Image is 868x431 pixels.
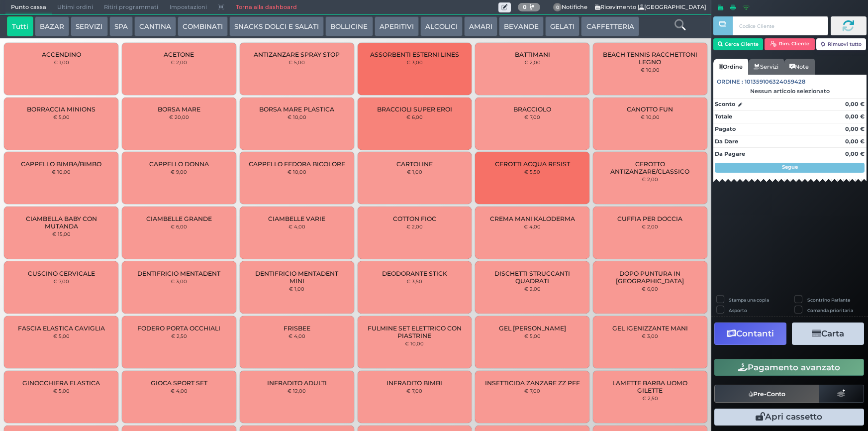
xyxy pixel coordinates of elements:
[171,223,187,229] small: € 6,00
[18,324,105,332] span: FASCIA ELASTICA CAVIGLIA
[382,270,447,277] span: DEODORANTE STICK
[713,38,764,50] button: Cerca Cliente
[137,270,220,277] span: DENTIFRICIO MENTADENT
[499,16,544,36] button: BEVANDE
[495,160,570,168] span: CEROTTI ACQUA RESIST
[98,0,164,14] span: Ritiri programmati
[27,106,96,113] span: BORRACCIA MINIONS
[714,385,820,403] button: Pre-Conto
[715,125,736,132] strong: Pagato
[715,100,735,108] strong: Sconto
[53,388,70,394] small: € 5,00
[464,16,497,36] button: AMARI
[248,270,346,285] span: DENTIFRICIO MENTADENT MINI
[807,297,850,303] label: Scontrino Parlante
[545,16,579,36] button: GELATI
[807,307,853,314] label: Comanda prioritaria
[713,59,748,75] a: Ordine
[641,67,660,73] small: € 10,00
[513,106,551,113] span: BRACCIOLO
[601,379,699,394] span: LAMETTE BARBA UOMO GILETTE
[134,16,176,36] button: CANTINA
[523,3,527,10] b: 0
[524,59,541,65] small: € 2,00
[601,160,699,175] span: CEROTTO ANTIZANZARE/CLASSICO
[485,379,580,387] span: INSETTICIDA ZANZARE ZZ PFF
[729,297,769,303] label: Stampa una copia
[642,286,658,292] small: € 6,00
[52,0,98,14] span: Ultimi ordini
[254,51,340,58] span: ANTIZANZARE SPRAY STOP
[782,164,798,170] strong: Segue
[230,0,302,14] a: Torna alla dashboard
[406,388,422,394] small: € 7,00
[406,278,422,284] small: € 3,50
[601,51,699,66] span: BEACH TENNIS RACCHETTONI LEGNO
[164,51,194,58] span: ACETONE
[370,51,459,58] span: ASSORBENTI ESTERNI LINES
[35,16,69,36] button: BAZAR
[7,16,33,36] button: Tutti
[171,333,187,339] small: € 2,50
[288,388,306,394] small: € 12,00
[617,215,682,222] span: CUFFIA PER DOCCIA
[524,333,541,339] small: € 5,00
[715,150,745,157] strong: Da Pagare
[642,176,658,182] small: € 2,00
[406,59,423,65] small: € 3,00
[289,333,305,339] small: € 4,00
[171,169,187,175] small: € 9,00
[524,169,540,175] small: € 5,50
[52,169,71,175] small: € 10,00
[164,0,212,14] span: Impostazioni
[289,223,305,229] small: € 4,00
[53,333,70,339] small: € 5,00
[158,106,200,113] span: BORSA MARE
[28,270,95,277] span: CUSCINO CERVICALE
[627,106,673,113] span: CANOTTO FUN
[289,59,305,65] small: € 5,00
[713,88,867,95] div: Nessun articolo selezionato
[259,106,334,113] span: BORSA MARE PLASTICA
[42,51,81,58] span: ACCENDINO
[229,16,324,36] button: SNACKS DOLCI E SALATI
[109,16,133,36] button: SPA
[733,16,828,35] input: Codice Cliente
[366,324,463,339] span: FULMINE SET ELETTRICO CON PIASTRINE
[524,286,541,292] small: € 2,00
[12,215,110,230] span: CIAMBELLA BABY CON MUTANDA
[406,223,423,229] small: € 2,00
[386,379,442,387] span: INFRADITO BIMBI
[816,38,867,50] button: Rimuovi tutto
[515,51,550,58] span: BATTIMANI
[146,215,212,222] span: CIAMBELLE GRANDE
[53,114,70,120] small: € 5,00
[641,114,660,120] small: € 10,00
[524,223,541,229] small: € 4,00
[717,78,743,86] span: Ordine :
[268,215,325,222] span: CIAMBELLE VARIE
[792,323,864,345] button: Carta
[729,307,747,314] label: Asporto
[396,160,433,168] span: CARTOLINE
[642,395,658,401] small: € 2,50
[524,388,540,394] small: € 7,00
[178,16,228,36] button: COMBINATI
[5,0,52,14] span: Punto cassa
[601,270,699,285] span: DOPO PUNTURA IN [GEOGRAPHIC_DATA]
[325,16,373,36] button: BOLLICINE
[845,125,865,132] strong: 0,00 €
[22,379,100,387] span: GINOCCHIERA ELASTICA
[149,160,209,168] span: CAPPELLO DONNA
[288,169,306,175] small: € 10,00
[581,16,639,36] button: CAFFETTERIA
[483,270,581,285] span: DISCHETTI STRUCCANTI QUADRATI
[171,388,188,394] small: € 4,00
[845,150,865,157] strong: 0,00 €
[377,106,452,113] span: BRACCIOLI SUPER EROI
[71,16,107,36] button: SERVIZI
[171,59,187,65] small: € 2,00
[845,113,865,120] strong: 0,00 €
[52,231,71,237] small: € 15,00
[151,379,207,387] span: GIOCA SPORT SET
